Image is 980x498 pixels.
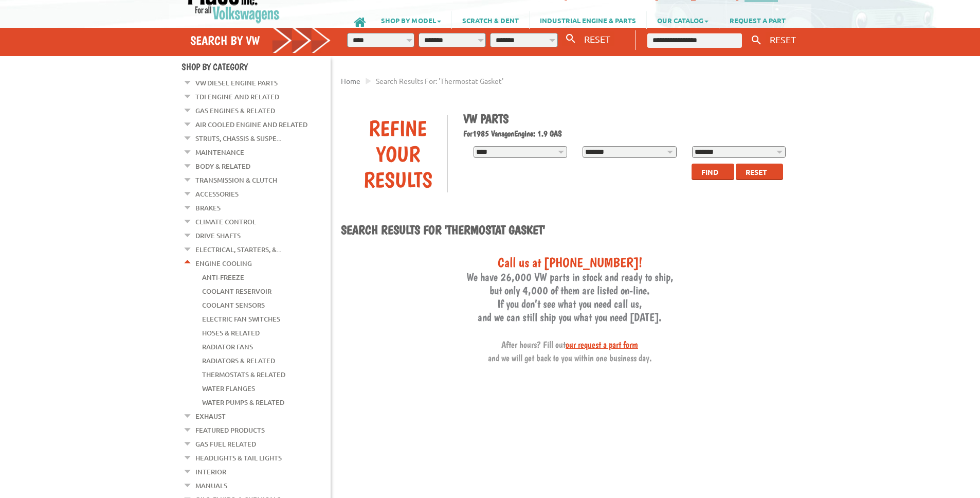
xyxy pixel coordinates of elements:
[202,382,255,395] a: Water Flanges
[202,326,260,340] a: Hoses & Related
[202,354,275,367] a: Radiators & Related
[195,104,275,117] a: Gas Engines & Related
[566,339,638,350] a: our request a part form
[647,11,719,29] a: OUR CATALOG
[770,34,796,45] span: RESET
[195,243,281,256] a: Electrical, Starters, &...
[692,164,734,180] button: Find
[371,11,451,29] a: SHOP BY MODEL
[452,11,529,29] a: SCRATCH & DENT
[195,437,256,451] a: Gas Fuel Related
[195,479,227,492] a: Manuals
[195,173,277,187] a: Transmission & Clutch
[195,159,250,173] a: Body & Related
[202,284,271,298] a: Coolant Reservoir
[701,167,718,176] span: Find
[195,187,239,201] a: Accessories
[530,11,646,29] a: INDUSTRIAL ENGINE & PARTS
[195,215,256,228] a: Climate Control
[195,118,307,131] a: Air Cooled Engine and Related
[195,201,221,215] a: Brakes
[376,76,503,85] span: Search results for: 'Thermostat Gasket'
[202,368,285,381] a: Thermostats & Related
[562,31,579,46] button: Search By VW...
[746,167,767,176] span: Reset
[349,115,447,192] div: Refine Your Results
[195,465,226,478] a: Interior
[463,129,473,138] span: For
[341,254,798,364] h3: We have 26,000 VW parts in stock and ready to ship, but only 4,000 of them are listed on-line. If...
[182,61,331,72] h4: Shop By Category
[719,11,796,29] a: REQUEST A PART
[736,164,783,180] button: Reset
[514,129,562,138] span: Engine: 1.9 GAS
[195,257,252,270] a: Engine Cooling
[195,132,281,145] a: Struts, Chassis & Suspe...
[463,129,791,138] h2: 1985 Vanagon
[498,254,642,270] span: Call us at [PHONE_NUMBER]!
[195,90,279,103] a: TDI Engine and Related
[195,229,241,242] a: Drive Shafts
[190,33,331,48] h4: Search by VW
[195,451,282,465] a: Headlights & Tail Lights
[195,76,278,90] a: VW Diesel Engine Parts
[766,32,800,47] button: RESET
[195,423,265,437] a: Featured Products
[202,396,284,409] a: Water Pumps & Related
[463,111,791,126] h1: VW Parts
[580,31,614,46] button: RESET
[195,146,244,159] a: Maintenance
[202,298,265,312] a: Coolant Sensors
[202,271,244,284] a: Anti-Freeze
[341,222,798,239] h1: Search results for 'Thermostat Gasket'
[195,410,226,423] a: Exhaust
[202,340,253,353] a: Radiator Fans
[202,312,280,326] a: Electric Fan Switches
[488,339,652,363] span: After hours? Fill out and we will get back to you within one business day.
[749,32,764,49] button: Keyword Search
[341,76,360,85] a: Home
[584,33,610,44] span: RESET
